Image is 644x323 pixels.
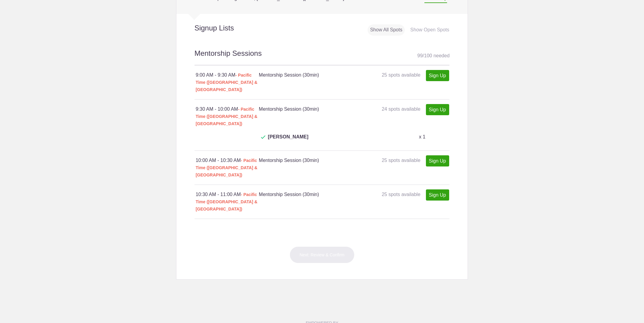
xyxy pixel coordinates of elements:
[290,246,355,263] button: Next: Review & Confirm
[196,73,258,92] span: - Pacific Time ([GEOGRAPHIC_DATA] & [GEOGRAPHIC_DATA])
[259,106,354,113] h4: Mentorship Session (30min)
[176,24,274,33] h2: Signup Lists
[196,191,259,213] div: 10:30 AM - 11:00 AM
[426,189,449,201] a: Sign Up
[196,158,258,177] span: - Pacific Time ([GEOGRAPHIC_DATA] & [GEOGRAPHIC_DATA])
[196,157,259,179] div: 10:00 AM - 10:30 AM
[417,51,450,60] div: 99 100 needed
[195,48,450,65] h2: Mentorship Sessions
[382,192,420,197] span: 25 spots available
[196,106,259,127] div: 9:30 AM - 10:00 AM
[368,24,405,36] div: Show All Spots
[268,133,308,148] span: [PERSON_NAME]
[423,53,424,58] span: /
[259,71,354,79] h4: Mentorship Session (30min)
[382,158,420,163] span: 25 spots available
[259,157,354,164] h4: Mentorship Session (30min)
[196,192,258,211] span: - Pacific Time ([GEOGRAPHIC_DATA] & [GEOGRAPHIC_DATA])
[382,72,420,78] span: 25 spots available
[408,24,452,36] div: Show Open Spots
[426,70,449,81] a: Sign Up
[261,135,266,139] img: Check dark green
[426,104,449,115] a: Sign Up
[426,155,449,166] a: Sign Up
[196,107,258,126] span: - Pacific Time ([GEOGRAPHIC_DATA] & [GEOGRAPHIC_DATA])
[419,133,425,141] p: x 1
[382,106,420,112] span: 24 spots available
[196,71,259,93] div: 9:00 AM - 9:30 AM
[259,191,354,198] h4: Mentorship Session (30min)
